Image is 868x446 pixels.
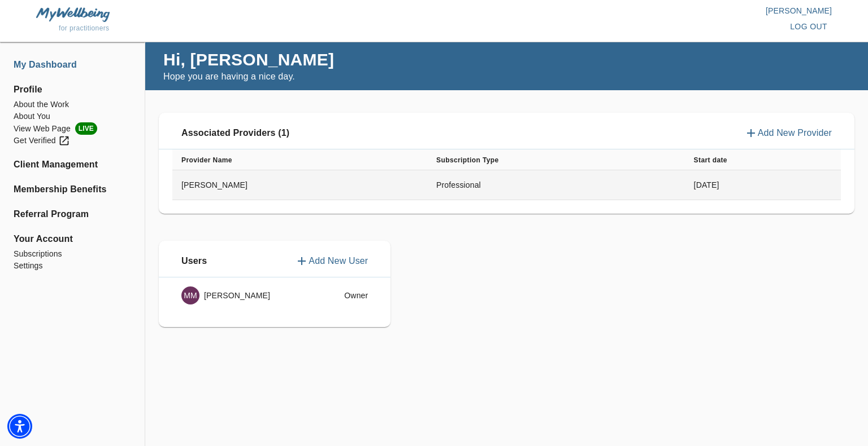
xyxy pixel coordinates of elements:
[181,254,207,268] p: Users
[14,248,131,260] a: Subscriptions
[14,183,131,196] a: Membership Benefits
[14,111,131,122] a: About You
[434,5,832,16] p: [PERSON_NAME]
[181,286,310,304] div: [PERSON_NAME]
[427,170,685,200] td: Professional
[75,122,97,135] span: LIVE
[14,122,131,135] a: View Web PageLIVE
[163,49,334,70] h4: Hi, [PERSON_NAME]
[319,277,377,313] td: Owner
[7,414,32,439] div: Accessibility Menu
[744,126,832,140] button: Add New Provider
[785,16,832,37] button: log out
[14,158,131,171] a: Client Management
[14,83,131,96] span: Profile
[14,207,131,221] a: Referral Program
[309,254,368,268] p: Add New User
[14,232,131,246] span: Your Account
[685,170,841,200] td: [DATE]
[172,170,427,200] td: [PERSON_NAME]
[295,254,368,268] button: Add New User
[181,156,232,164] b: Provider Name
[790,20,827,34] span: log out
[14,260,131,272] a: Settings
[14,135,70,147] div: Get Verified
[59,24,110,32] span: for practitioners
[14,135,131,147] a: Get Verified
[14,99,131,111] a: About the Work
[14,122,131,135] li: View Web Page
[694,156,727,164] b: Start date
[436,156,499,164] b: Subscription Type
[36,7,110,21] img: MyWellbeing
[181,126,289,140] p: Associated Providers (1)
[184,290,197,301] p: MM
[758,126,832,140] p: Add New Provider
[163,70,334,83] p: Hope you are having a nice day.
[14,58,131,72] a: My Dashboard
